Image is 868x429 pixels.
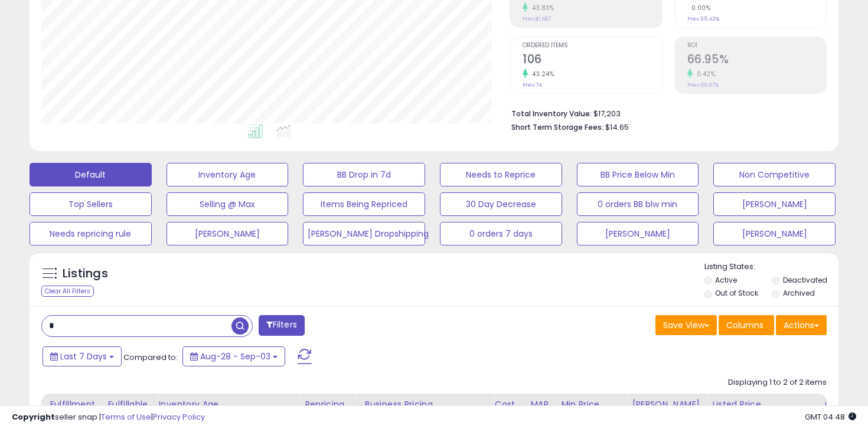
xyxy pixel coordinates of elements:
label: Archived [783,288,815,298]
span: $14.65 [605,122,629,133]
button: Needs repricing rule [30,222,152,245]
label: Active [715,275,737,285]
button: Top Sellers [30,192,152,216]
div: Displaying 1 to 2 of 2 items [728,377,827,388]
a: Privacy Policy [153,411,205,423]
strong: Copyright [12,411,55,423]
button: Aug-28 - Sep-03 [182,346,285,366]
button: Selling @ Max [167,192,289,216]
div: Clear All Filters [41,286,94,297]
button: Inventory Age [167,163,289,186]
span: Ordered Items [523,42,661,49]
button: Save View [655,315,717,335]
button: 30 Day Decrease [440,192,562,216]
span: Columns [726,319,763,331]
label: Deactivated [783,275,827,285]
li: $17,203 [511,106,818,120]
button: Filters [259,315,305,336]
button: [PERSON_NAME] Dropshipping [303,222,425,245]
b: Total Inventory Value: [511,109,592,119]
button: [PERSON_NAME] [167,222,289,245]
h2: 66.95% [687,53,826,68]
span: Aug-28 - Sep-03 [200,351,270,362]
a: Terms of Use [101,411,151,423]
b: Short Term Storage Fees: [511,122,603,132]
small: Prev: 74 [523,81,542,89]
h2: 106 [523,53,661,68]
button: BB Drop in 7d [303,163,425,186]
small: 43.83% [528,4,554,12]
button: Needs to Reprice [440,163,562,186]
small: 43.24% [528,70,554,78]
small: 0.42% [693,70,716,78]
button: Default [30,163,152,186]
p: Listing States: [704,261,839,273]
button: 0 orders 7 days [440,222,562,245]
button: Last 7 Days [43,346,122,366]
button: Actions [776,315,827,335]
small: Prev: 66.67% [687,81,719,89]
span: 2025-09-11 04:48 GMT [805,411,856,423]
small: Prev: 35.43% [687,15,719,22]
button: 0 orders BB blw min [577,192,699,216]
span: Last 7 Days [60,351,107,362]
span: Compared to: [123,352,178,363]
button: [PERSON_NAME] [713,192,836,216]
h5: Listings [63,266,108,282]
small: 0.00% [687,4,711,12]
span: ROI [687,42,826,49]
button: Non Competitive [713,163,836,186]
button: BB Price Below Min [577,163,699,186]
div: seller snap | | [12,412,205,423]
small: Prev: $1,687 [523,15,551,22]
button: [PERSON_NAME] [713,222,836,245]
label: Out of Stock [715,288,758,298]
button: Items Being Repriced [303,192,425,216]
button: [PERSON_NAME] [577,222,699,245]
button: Columns [719,315,774,335]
